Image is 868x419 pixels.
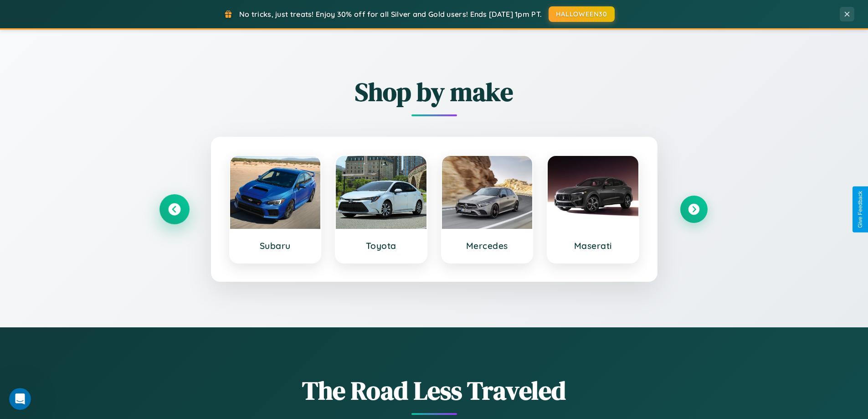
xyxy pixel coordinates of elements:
[857,191,863,228] div: Give Feedback
[451,240,524,251] h3: Mercedes
[9,388,31,410] iframe: Intercom live chat
[239,10,542,19] span: No tricks, just treats! Enjoy 30% off for all Silver and Gold users! Ends [DATE] 1pm PT.
[345,240,417,251] h3: Toyota
[161,74,708,109] h2: Shop by make
[161,373,708,408] h1: The Road Less Traveled
[549,6,615,22] button: HALLOWEEN30
[239,240,312,251] h3: Subaru
[557,240,629,251] h3: Maserati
